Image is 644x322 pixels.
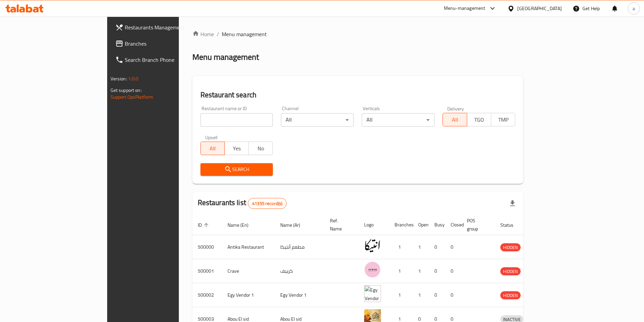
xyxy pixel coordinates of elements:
[447,106,464,111] label: Delivery
[222,283,275,307] td: Egy Vendor 1
[248,142,273,155] button: No
[470,115,488,125] span: TGO
[364,285,381,302] img: Egy Vendor 1
[389,283,413,307] td: 1
[192,52,259,63] h2: Menu management
[491,113,515,126] button: TMP
[443,113,467,126] button: All
[362,113,434,127] div: All
[125,23,209,31] span: Restaurants Management
[445,259,461,283] td: 0
[633,5,635,12] span: a
[389,235,413,259] td: 1
[222,235,275,259] td: Antika Restaurant
[275,283,325,307] td: Egy Vendor 1
[110,52,215,68] a: Search Branch Phone
[429,235,445,259] td: 0
[222,30,267,38] span: Menu management
[389,215,413,235] th: Branches
[467,217,487,233] span: POS group
[446,115,464,125] span: All
[500,291,521,299] div: HIDDEN
[281,113,354,127] div: All
[413,235,429,259] td: 1
[198,198,287,209] h2: Restaurants list
[205,135,218,140] label: Upsell
[445,283,461,307] td: 0
[445,235,461,259] td: 0
[429,215,445,235] th: Busy
[111,93,153,101] a: Support.OpsPlatform
[111,74,127,83] span: Version:
[200,163,273,176] button: Search
[198,221,211,229] span: ID
[248,200,286,207] span: 41355 record(s)
[389,259,413,283] td: 1
[192,30,524,38] nav: breadcrumb
[500,268,521,275] span: HIDDEN
[275,235,325,259] td: مطعم أنتيكا
[252,144,270,153] span: No
[494,115,512,125] span: TMP
[429,283,445,307] td: 0
[217,30,219,38] li: /
[275,259,325,283] td: كرييف
[200,142,225,155] button: All
[200,113,273,127] input: Search for restaurant name or ID..
[128,74,139,83] span: 1.0.0
[125,56,209,64] span: Search Branch Phone
[504,195,521,212] div: Export file
[364,237,381,254] img: Antika Restaurant
[224,142,249,155] button: Yes
[413,215,429,235] th: Open
[500,243,521,251] div: HIDDEN
[467,113,491,126] button: TGO
[500,267,521,275] div: HIDDEN
[445,215,461,235] th: Closed
[429,259,445,283] td: 0
[222,259,275,283] td: Crave
[330,217,351,233] span: Ref. Name
[413,283,429,307] td: 1
[204,144,222,153] span: All
[110,35,215,52] a: Branches
[500,292,521,299] span: HIDDEN
[110,19,215,35] a: Restaurants Management
[413,259,429,283] td: 1
[444,4,485,13] div: Menu-management
[500,244,521,251] span: HIDDEN
[125,40,209,48] span: Branches
[359,215,389,235] th: Logo
[200,90,516,100] h2: Restaurant search
[111,86,142,95] span: Get support on:
[228,144,246,153] span: Yes
[206,165,268,174] span: Search
[517,5,562,12] div: [GEOGRAPHIC_DATA]
[500,221,522,229] span: Status
[228,221,257,229] span: Name (En)
[280,221,309,229] span: Name (Ar)
[364,261,381,278] img: Crave
[248,198,287,209] div: Total records count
